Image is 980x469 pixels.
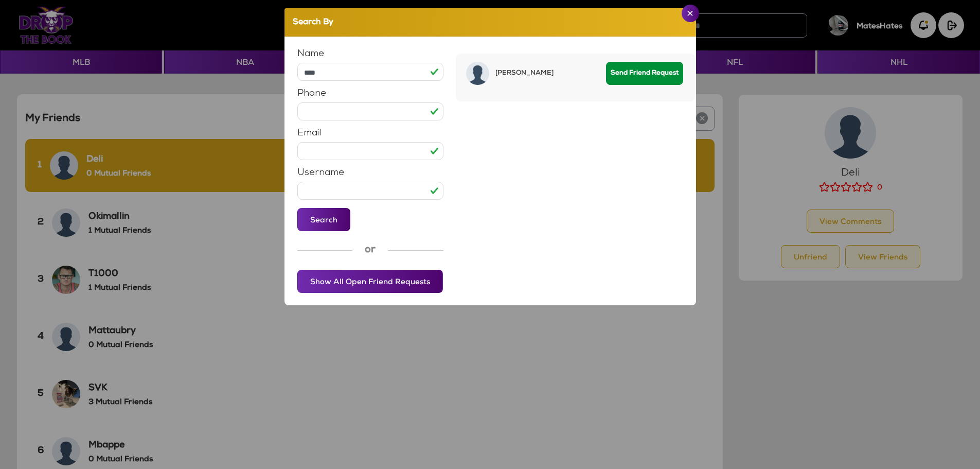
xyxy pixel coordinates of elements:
[682,5,699,22] button: Close
[606,62,683,85] button: Send Friend Request
[297,89,326,98] label: Phone
[297,208,350,231] button: Search
[293,16,333,29] h5: Search By
[297,270,443,293] button: Show All Open Friend Requests
[495,69,554,78] p: [PERSON_NAME]
[687,11,693,16] img: Close
[365,244,376,257] span: or
[297,49,324,59] label: Name
[297,129,322,138] label: Email
[297,168,344,178] label: Username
